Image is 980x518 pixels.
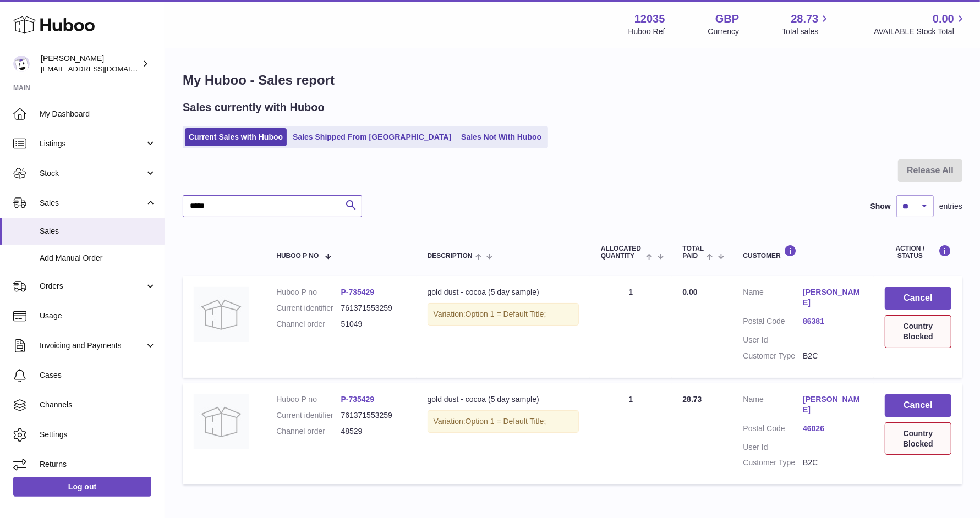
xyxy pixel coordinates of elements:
[885,245,951,260] div: Action / Status
[885,287,951,310] button: Cancel
[341,288,374,296] a: P-735429
[13,477,151,497] a: Log out
[276,426,341,437] dt: Channel order
[13,56,30,72] img: Farah@varietymode.com
[41,64,162,73] span: [EMAIL_ADDRESS][DOMAIN_NAME]
[40,400,156,410] span: Channels
[874,12,967,37] a: 0.00 AVAILABLE Stock Total
[683,395,702,404] span: 28.73
[341,410,405,421] dd: 761371553259
[870,201,891,212] label: Show
[41,53,140,74] div: [PERSON_NAME]
[276,287,341,297] dt: Huboo P no
[939,201,962,212] span: entries
[782,26,831,37] span: Total sales
[743,245,863,260] div: Customer
[341,303,405,313] dd: 761371553259
[885,315,951,348] div: Country Blocked
[885,394,951,417] button: Cancel
[743,316,803,329] dt: Postal Code
[40,226,156,236] span: Sales
[276,252,319,260] span: Huboo P no
[40,281,145,291] span: Orders
[743,287,803,311] dt: Name
[40,340,145,351] span: Invoicing and Payments
[782,12,831,37] a: 28.73 Total sales
[683,245,704,260] span: Total paid
[183,100,325,115] h2: Sales currently with Huboo
[590,383,672,484] td: 1
[194,287,249,342] img: no-photo.jpg
[40,429,156,440] span: Settings
[428,394,579,405] div: gold dust - cocoa (5 day sample)
[40,168,145,179] span: Stock
[466,310,546,318] span: Option 1 = Default Title;
[601,245,643,260] span: ALLOCATED Quantity
[428,410,579,433] div: Variation:
[791,12,818,26] span: 28.73
[40,198,145,208] span: Sales
[715,12,739,26] strong: GBP
[874,26,967,37] span: AVAILABLE Stock Total
[743,394,803,418] dt: Name
[803,394,863,415] a: [PERSON_NAME]
[803,316,863,327] a: 86381
[428,252,473,260] span: Description
[194,394,249,449] img: no-photo.jpg
[276,319,341,329] dt: Channel order
[276,394,341,405] dt: Huboo P no
[743,351,803,361] dt: Customer Type
[933,12,954,26] span: 0.00
[40,311,156,321] span: Usage
[341,319,405,329] dd: 51049
[743,442,803,453] dt: User Id
[185,128,287,146] a: Current Sales with Huboo
[743,458,803,468] dt: Customer Type
[634,12,665,26] strong: 12035
[276,410,341,421] dt: Current identifier
[803,287,863,308] a: [PERSON_NAME]
[743,423,803,437] dt: Postal Code
[341,426,405,437] dd: 48529
[289,128,455,146] a: Sales Shipped From [GEOGRAPHIC_DATA]
[885,422,951,455] div: Country Blocked
[683,288,698,296] span: 0.00
[40,139,145,149] span: Listings
[183,71,962,89] h1: My Huboo - Sales report
[40,370,156,381] span: Cases
[40,459,156,470] span: Returns
[803,458,863,468] dd: B2C
[803,351,863,361] dd: B2C
[466,417,546,426] span: Option 1 = Default Title;
[40,253,156,263] span: Add Manual Order
[708,26,740,37] div: Currency
[457,128,545,146] a: Sales Not With Huboo
[743,335,803,345] dt: User Id
[628,26,665,37] div: Huboo Ref
[276,303,341,313] dt: Current identifier
[590,276,672,377] td: 1
[40,109,156,119] span: My Dashboard
[803,423,863,434] a: 46026
[428,303,579,326] div: Variation:
[341,395,374,404] a: P-735429
[428,287,579,297] div: gold dust - cocoa (5 day sample)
